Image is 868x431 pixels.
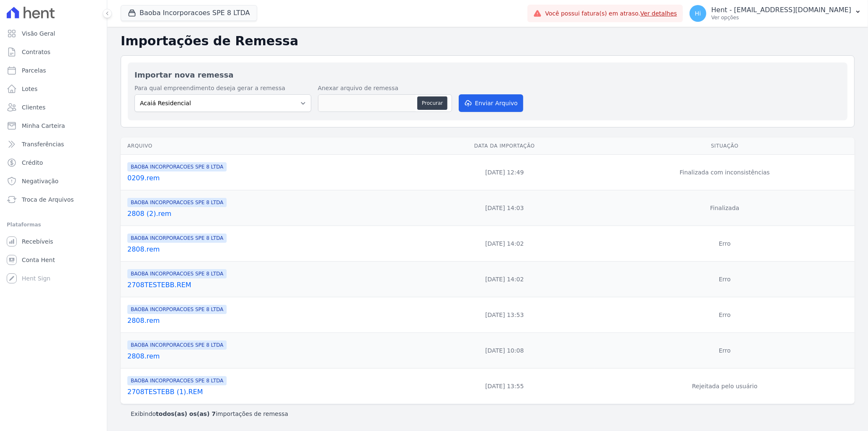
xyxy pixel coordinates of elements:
[121,34,855,49] h2: Importações de Remessa
[131,410,288,418] p: Exibindo importações de remessa
[417,96,447,110] button: Procurar
[711,6,851,14] p: Hent - [EMAIL_ADDRESS][DOMAIN_NAME]
[3,80,103,97] a: Lotes
[22,66,46,75] span: Parcelas
[414,297,595,333] td: [DATE] 13:53
[414,333,595,369] td: [DATE] 10:08
[127,244,411,254] a: 2808.rem
[156,410,216,417] b: todos(as) os(as) 7
[22,140,64,148] span: Transferências
[595,297,855,333] td: Erro
[127,376,227,385] span: BAOBA INCORPORACOES SPE 8 LTDA
[695,10,701,16] span: Hi
[3,99,103,116] a: Clientes
[595,262,855,297] td: Erro
[127,198,227,207] span: BAOBA INCORPORACOES SPE 8 LTDA
[22,237,53,246] span: Recebíveis
[595,190,855,226] td: Finalizada
[127,162,227,171] span: BAOBA INCORPORACOES SPE 8 LTDA
[121,138,414,155] th: Arquivo
[22,122,65,130] span: Minha Carteira
[3,191,103,208] a: Troca de Arquivos
[3,44,103,60] a: Contratos
[640,10,677,17] a: Ver detalhes
[7,220,100,230] div: Plataformas
[127,305,227,314] span: BAOBA INCORPORACOES SPE 8 LTDA
[414,155,595,190] td: [DATE] 12:49
[22,29,55,38] span: Visão Geral
[22,48,50,56] span: Contratos
[3,136,103,153] a: Transferências
[545,9,677,18] span: Você possui fatura(s) em atraso.
[595,369,855,404] td: Rejeitada pelo usuário
[3,252,103,268] a: Conta Hent
[127,316,411,326] a: 2808.rem
[127,280,411,290] a: 2708TESTEBB.REM
[595,333,855,369] td: Erro
[127,387,411,397] a: 2708TESTEBB (1).REM
[3,173,103,190] a: Negativação
[683,2,868,25] button: Hi Hent - [EMAIL_ADDRESS][DOMAIN_NAME] Ver opções
[3,62,103,79] a: Parcelas
[22,256,55,264] span: Conta Hent
[414,138,595,155] th: Data da Importação
[127,340,227,350] span: BAOBA INCORPORACOES SPE 8 LTDA
[121,5,257,21] button: Baoba Incorporacoes SPE 8 LTDA
[414,190,595,226] td: [DATE] 14:03
[3,233,103,250] a: Recebíveis
[22,195,74,204] span: Troca de Arquivos
[595,138,855,155] th: Situação
[127,269,227,278] span: BAOBA INCORPORACOES SPE 8 LTDA
[127,234,227,243] span: BAOBA INCORPORACOES SPE 8 LTDA
[414,369,595,404] td: [DATE] 13:55
[595,226,855,262] td: Erro
[134,69,841,80] h2: Importar nova remessa
[595,155,855,190] td: Finalizada com inconsistências
[3,117,103,134] a: Minha Carteira
[127,351,411,361] a: 2808.rem
[414,226,595,262] td: [DATE] 14:02
[414,262,595,297] td: [DATE] 14:02
[134,84,311,93] label: Para qual empreendimento deseja gerar a remessa
[459,94,523,112] button: Enviar Arquivo
[711,14,851,21] p: Ver opções
[22,103,45,112] span: Clientes
[22,85,38,93] span: Lotes
[22,158,43,167] span: Crédito
[318,84,452,93] label: Anexar arquivo de remessa
[127,173,411,183] a: 0209.rem
[22,177,59,185] span: Negativação
[127,209,411,219] a: 2808 (2).rem
[3,154,103,171] a: Crédito
[3,25,103,42] a: Visão Geral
